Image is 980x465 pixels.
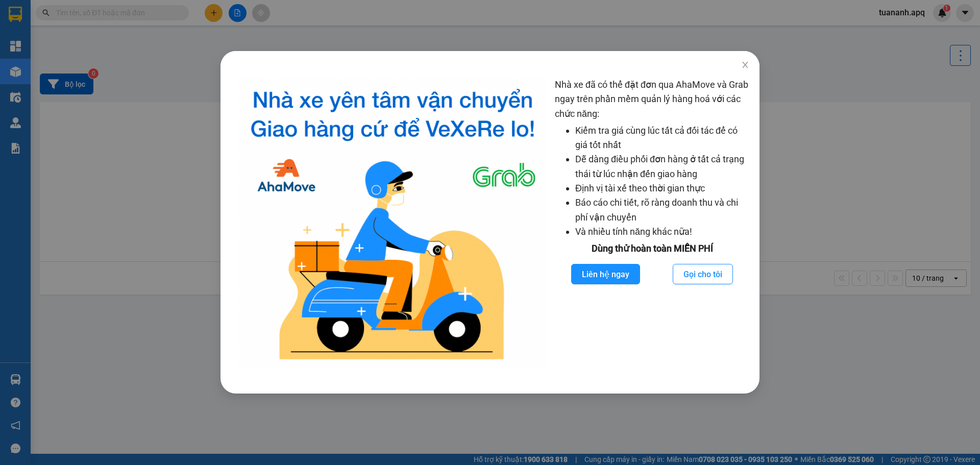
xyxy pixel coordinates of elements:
li: Kiểm tra giá cùng lúc tất cả đối tác để có giá tốt nhất [575,124,749,153]
button: Gọi cho tôi [673,264,733,284]
div: Nhà xe đã có thể đặt đơn qua AhaMove và Grab ngay trên phần mềm quản lý hàng hoá với các chức năng: [555,78,749,368]
span: Liên hệ ngay [582,268,629,281]
div: Dùng thử hoàn toàn MIỄN PHÍ [555,241,749,256]
span: close [741,61,749,69]
span: Gọi cho tôi [683,268,722,281]
li: Định vị tài xế theo thời gian thực [575,181,749,195]
button: Liên hệ ngay [571,264,640,284]
li: Dễ dàng điều phối đơn hàng ở tất cả trạng thái từ lúc nhận đến giao hàng [575,152,749,181]
button: Close [731,51,759,80]
li: Và nhiều tính năng khác nữa! [575,225,749,239]
li: Báo cáo chi tiết, rõ ràng doanh thu và chi phí vận chuyển [575,195,749,225]
img: logo [239,78,547,368]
